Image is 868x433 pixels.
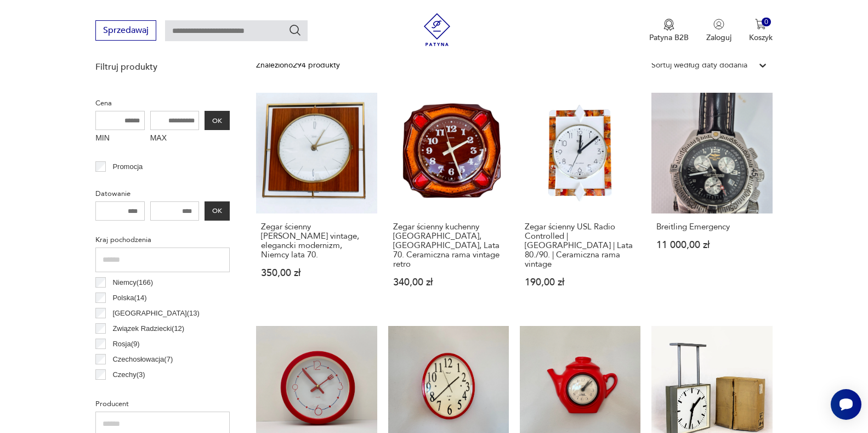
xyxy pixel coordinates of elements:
p: Związek Radziecki ( 12 ) [112,323,184,335]
img: Ikonka użytkownika [713,19,724,30]
p: Cena [95,97,230,109]
button: OK [205,201,230,221]
img: Ikona medalu [663,19,674,31]
p: [GEOGRAPHIC_DATA] ( 13 ) [112,307,199,319]
h3: Zegar ścienny USL Radio Controlled | [GEOGRAPHIC_DATA] | Lata 80./90. | Ceramiczna rama vintage [525,222,636,269]
p: 11 000,00 zł [656,240,767,250]
div: 0 [762,18,771,27]
a: Ikona medaluPatyna B2B [649,19,689,43]
div: Znaleziono 294 produkty [256,59,340,71]
p: 340,00 zł [393,278,504,287]
p: Czechy ( 3 ) [112,369,145,381]
img: Patyna - sklep z meblami i dekoracjami vintage [421,13,453,46]
p: Zaloguj [706,32,731,43]
p: Niemcy ( 166 ) [112,277,153,289]
a: Zegar ścienny USL Radio Controlled | Niemcy | Lata 80./90. | Ceramiczna rama vintageZegar ścienny... [520,93,640,308]
button: Sprzedawaj [95,20,156,41]
button: OK [205,111,230,130]
p: Producent [95,398,230,410]
div: Sortuj według daty dodania [651,59,747,71]
p: 190,00 zł [525,278,636,287]
button: Patyna B2B [649,19,689,43]
button: Szukaj [288,24,302,37]
p: [GEOGRAPHIC_DATA] ( 3 ) [112,384,195,396]
p: Datowanie [95,188,230,200]
p: Filtruj produkty [95,61,230,73]
p: Kraj pochodzenia [95,234,230,246]
a: Sprzedawaj [95,27,156,35]
p: Polska ( 14 ) [112,292,146,304]
p: Czechosłowacja ( 7 ) [112,353,173,365]
p: Promocja [112,161,143,173]
p: 350,00 zł [261,268,372,278]
button: 0Koszyk [749,19,773,43]
a: Breitling EmergencyBreitling Emergency11 000,00 zł [651,93,772,308]
label: MAX [150,130,200,148]
a: Zegar ścienny kuchenny Europa, Niemcy, Lata 70. Ceramiczna rama vintage retroZegar ścienny kuchen... [388,93,509,308]
h3: Zegar ścienny [PERSON_NAME] vintage, elegancki modernizm, Niemcy lata 70. [261,222,372,260]
p: Rosja ( 9 ) [112,338,139,350]
iframe: Smartsupp widget button [831,389,861,420]
img: Ikona koszyka [755,19,766,30]
h3: Breitling Emergency [656,222,767,232]
button: Zaloguj [706,19,731,43]
p: Patyna B2B [649,32,689,43]
p: Koszyk [749,32,773,43]
label: MIN [95,130,145,148]
h3: Zegar ścienny kuchenny [GEOGRAPHIC_DATA], [GEOGRAPHIC_DATA], Lata 70. Ceramiczna rama vintage retro [393,222,504,269]
a: Zegar ścienny Diehl vintage, elegancki modernizm, Niemcy lata 70.Zegar ścienny [PERSON_NAME] vint... [256,93,377,308]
